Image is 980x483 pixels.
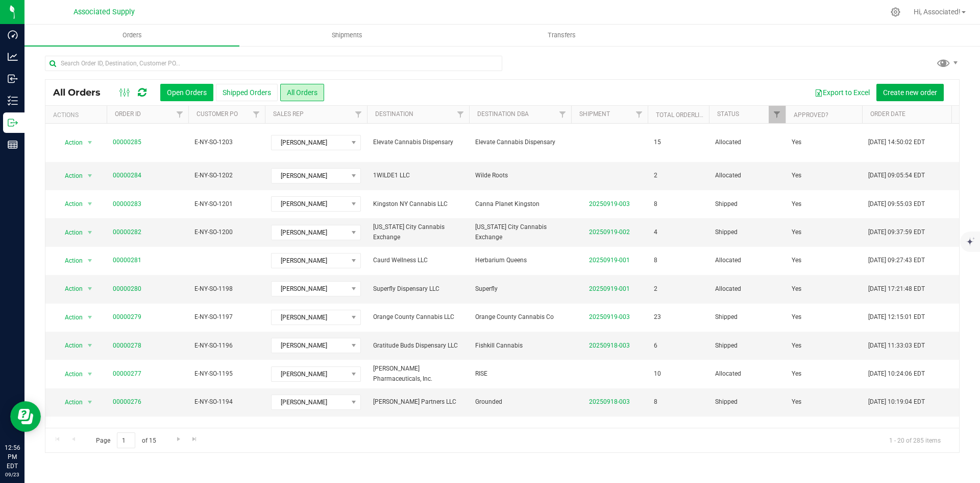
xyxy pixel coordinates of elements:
[881,432,949,448] span: 1 - 20 of 285 items
[914,8,961,16] span: Hi, Associated!
[113,369,141,379] a: 00000277
[475,397,565,407] span: Grounded
[715,369,779,379] span: Allocated
[452,106,469,123] a: Filter
[350,106,367,123] a: Filter
[868,369,925,379] span: [DATE] 10:24:06 EDT
[272,310,348,325] span: [PERSON_NAME]
[717,110,739,118] a: Status
[477,110,529,118] a: Destination DBA
[808,84,876,101] button: Export to Excel
[56,197,83,211] span: Action
[373,222,463,242] span: [US_STATE] City Cannabis Exchange
[280,84,324,101] button: All Orders
[56,225,83,240] span: Action
[272,338,348,353] span: [PERSON_NAME]
[792,312,801,322] span: Yes
[876,84,944,101] button: Create new order
[56,338,83,353] span: Action
[654,369,661,379] span: 10
[8,30,18,40] inline-svg: Dashboard
[53,87,111,98] span: All Orders
[194,284,259,294] span: E-NY-SO-1198
[715,199,779,209] span: Shipped
[792,256,801,265] span: Yes
[194,199,259,209] span: E-NY-SO-1201
[868,137,925,147] span: [DATE] 14:50:02 EDT
[56,395,83,409] span: Action
[87,432,164,448] span: Page of 15
[373,199,463,209] span: Kingston NY Cannabis LLC
[868,312,925,322] span: [DATE] 12:15:01 EDT
[8,118,18,128] inline-svg: Outbound
[194,341,259,351] span: E-NY-SO-1196
[715,397,779,407] span: Shipped
[113,284,141,294] a: 00000280
[792,284,801,294] span: Yes
[715,284,779,294] span: Allocated
[84,135,96,150] span: select
[589,342,630,349] a: 20250918-003
[272,395,348,409] span: [PERSON_NAME]
[589,398,630,405] a: 20250918-003
[654,171,657,180] span: 2
[84,282,96,296] span: select
[272,197,348,211] span: [PERSON_NAME]
[8,74,18,84] inline-svg: Inbound
[273,110,304,118] a: Sales Rep
[654,137,661,147] span: 15
[56,169,83,183] span: Action
[197,110,238,118] a: Customer PO
[868,397,925,407] span: [DATE] 10:19:04 EDT
[868,199,925,209] span: [DATE] 09:55:03 EDT
[589,257,630,264] a: 20250919-001
[794,111,828,119] a: Approved?
[8,140,18,150] inline-svg: Reports
[654,256,657,265] span: 8
[589,313,630,320] a: 20250919-003
[475,137,565,147] span: Elevate Cannabis Dispensary
[373,171,463,180] span: 1WILDE1 LLC
[868,256,925,265] span: [DATE] 09:27:43 EDT
[654,227,657,237] span: 4
[373,312,463,322] span: Orange County Cannabis LLC
[84,225,96,240] span: select
[113,397,141,407] a: 00000276
[715,227,779,237] span: Shipped
[8,52,18,62] inline-svg: Analytics
[475,171,565,180] span: Wilde Roots
[84,197,96,211] span: select
[654,199,657,209] span: 8
[654,284,657,294] span: 2
[272,367,348,381] span: [PERSON_NAME]
[318,31,376,40] span: Shipments
[475,256,565,265] span: Herbarium Queens
[475,199,565,209] span: Canna Planet Kingston
[792,171,801,180] span: Yes
[868,284,925,294] span: [DATE] 17:21:48 EDT
[5,443,20,471] p: 12:56 PM EDT
[84,338,96,353] span: select
[792,199,801,209] span: Yes
[56,310,83,325] span: Action
[792,137,801,147] span: Yes
[171,106,188,123] a: Filter
[715,341,779,351] span: Shipped
[475,284,565,294] span: Superfly
[868,227,925,237] span: [DATE] 09:37:59 EDT
[73,8,135,16] span: Associated Supply
[947,106,964,123] a: Filter
[113,171,141,180] a: 00000284
[187,432,202,446] a: Go to the last page
[715,312,779,322] span: Shipped
[792,341,801,351] span: Yes
[115,110,141,118] a: Order ID
[475,369,565,379] span: RISE
[194,369,259,379] span: E-NY-SO-1195
[631,106,648,123] a: Filter
[715,171,779,180] span: Allocated
[656,111,711,119] a: Total Orderlines
[56,254,83,268] span: Action
[792,369,801,379] span: Yes
[84,367,96,381] span: select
